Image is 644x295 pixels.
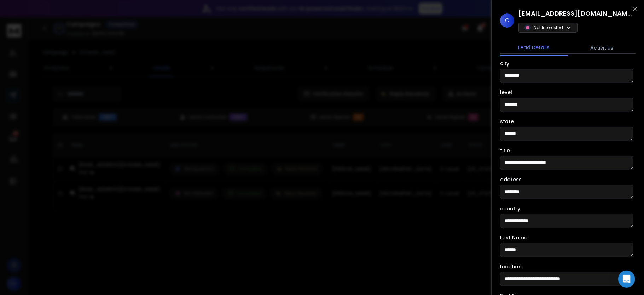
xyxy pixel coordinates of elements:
label: title [500,148,510,153]
button: Activities [568,40,636,56]
p: Not Interested [534,25,563,30]
label: Last Name [500,235,527,240]
label: level [500,90,512,95]
label: city [500,61,509,66]
button: Lead Details [500,40,568,56]
label: state [500,119,514,124]
span: C [500,13,514,28]
label: address [500,177,522,182]
label: country [500,206,520,211]
div: Open Intercom Messenger [618,271,635,288]
h1: [EMAIL_ADDRESS][DOMAIN_NAME] [518,8,632,18]
label: location [500,264,522,269]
